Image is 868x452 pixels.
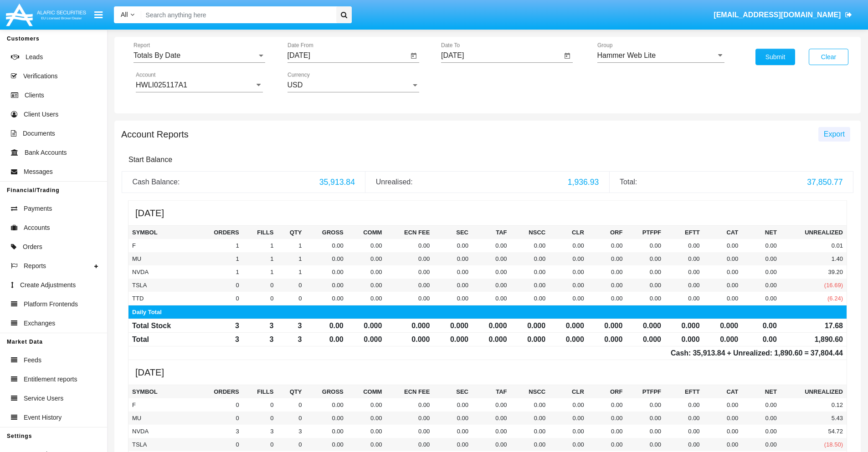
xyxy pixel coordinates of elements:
[626,279,665,292] td: 0.00
[24,204,52,213] span: Payments
[195,279,243,292] td: 0
[347,225,386,239] th: Comm
[742,398,781,411] td: 0.00
[824,130,845,138] span: Export
[704,292,742,305] td: 0.00
[305,398,347,411] td: 0.00
[305,292,347,305] td: 0.00
[511,385,550,398] th: NSCC
[742,279,781,292] td: 0.00
[626,425,665,438] td: 0.00
[472,425,511,438] td: 0.00
[588,319,627,332] td: 0.000
[433,411,472,425] td: 0.00
[305,385,347,398] th: Gross
[277,385,305,398] th: Qty
[277,438,305,451] td: 0
[128,332,195,346] td: Total
[472,239,511,252] td: 0.00
[347,411,386,425] td: 0.00
[114,10,141,20] a: All
[809,49,848,65] button: Clear
[626,239,665,252] td: 0.00
[433,332,472,346] td: 0.000
[433,425,472,438] td: 0.00
[472,385,511,398] th: TAF
[25,148,67,157] span: Bank Accounts
[511,398,550,411] td: 0.00
[511,292,550,305] td: 0.00
[742,411,781,425] td: 0.00
[128,252,195,265] td: MU
[128,425,195,438] td: NVDA
[704,252,742,265] td: 0.00
[347,265,386,279] td: 0.00
[781,411,847,425] td: 5.43
[588,385,627,398] th: ORF
[549,398,588,411] td: 0.00
[704,239,742,252] td: 0.00
[665,425,704,438] td: 0.00
[385,239,433,252] td: 0.00
[277,279,305,292] td: 0
[277,225,305,239] th: Qty
[195,319,243,332] td: 3
[305,411,347,425] td: 0.00
[25,91,44,100] span: Clients
[243,279,277,292] td: 0
[626,398,665,411] td: 0.00
[277,252,305,265] td: 1
[347,385,386,398] th: Comm
[781,239,847,252] td: 0.01
[626,265,665,279] td: 0.00
[305,239,347,252] td: 0.00
[24,110,58,119] span: Client Users
[121,131,189,138] h5: Account Reports
[818,127,850,142] button: Export
[704,279,742,292] td: 0.00
[195,385,243,398] th: Orders
[671,349,731,357] span: Cash: +
[385,279,433,292] td: 0.00
[305,279,347,292] td: 0.00
[588,239,627,252] td: 0.00
[128,398,195,411] td: F
[665,239,704,252] td: 0.00
[742,292,781,305] td: 0.00
[243,265,277,279] td: 1
[277,398,305,411] td: 0
[665,385,704,398] th: EFTT
[472,252,511,265] td: 0.00
[243,411,277,425] td: 0
[277,411,305,425] td: 0
[24,394,63,403] span: Service Users
[121,11,128,18] span: All
[626,438,665,451] td: 0.00
[665,411,704,425] td: 0.00
[704,385,742,398] th: CAT
[433,385,472,398] th: SEC
[195,292,243,305] td: 0
[433,225,472,239] th: SEC
[781,332,847,346] td: 1,890.60
[626,411,665,425] td: 0.00
[588,411,627,425] td: 0.00
[811,349,843,357] span: 37,804.44
[385,425,433,438] td: 0.00
[347,332,386,346] td: 0.000
[472,292,511,305] td: 0.00
[128,385,195,398] th: Symbol
[347,319,386,332] td: 0.000
[243,398,277,411] td: 0
[141,6,333,23] input: Search
[24,223,50,233] span: Accounts
[588,265,627,279] td: 0.00
[195,425,243,438] td: 3
[781,252,847,265] td: 1.40
[24,356,41,365] span: Feeds
[665,279,704,292] td: 0.00
[128,292,195,305] td: TTD
[620,177,800,188] div: Total:
[128,239,195,252] td: F
[243,438,277,451] td: 0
